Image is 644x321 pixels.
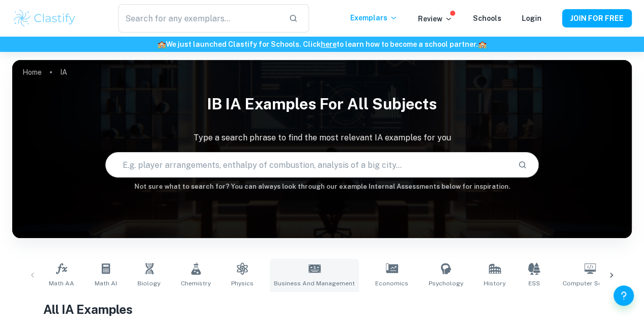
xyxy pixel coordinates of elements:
[528,279,540,288] span: ESS
[12,89,632,120] h1: IB IA examples for all subjects
[514,156,531,173] button: Search
[563,279,618,288] span: Computer Science
[350,12,398,23] p: Exemplars
[181,279,211,288] span: Chemistry
[95,279,117,288] span: Math AI
[12,182,632,192] h6: Not sure what to search for? You can always look through our example Internal Assessments below f...
[43,300,601,318] h1: All IA Examples
[418,13,453,24] p: Review
[429,279,463,288] span: Psychology
[12,8,77,28] img: Clastify logo
[12,132,632,144] p: Type a search phrase to find the most relevant IA examples for you
[2,39,642,50] h6: We just launched Clastify for Schools. Click to learn how to become a school partner.
[118,4,281,33] input: Search for any exemplars...
[157,40,166,48] span: 🏫
[562,9,632,27] button: JOIN FOR FREE
[106,151,510,179] input: E.g. player arrangements, enthalpy of combustion, analysis of a big city...
[231,279,254,288] span: Physics
[60,67,67,78] p: IA
[375,279,408,288] span: Economics
[22,65,42,79] a: Home
[473,14,501,22] a: Schools
[522,14,542,22] a: Login
[274,279,355,288] span: Business and Management
[478,40,487,48] span: 🏫
[137,279,160,288] span: Biology
[613,285,634,306] button: Help and Feedback
[321,40,337,48] a: here
[49,279,74,288] span: Math AA
[484,279,506,288] span: History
